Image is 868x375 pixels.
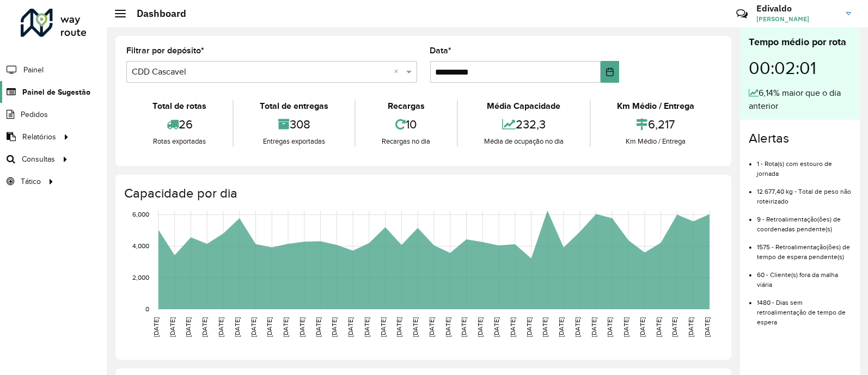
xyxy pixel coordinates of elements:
[756,14,838,24] span: [PERSON_NAME]
[749,35,851,50] div: Tempo médio por rota
[22,153,55,165] span: Consultas
[687,317,694,337] text: [DATE]
[126,44,204,57] label: Filtrar por depósito
[428,317,435,337] text: [DATE]
[395,317,402,337] text: [DATE]
[145,305,149,312] text: 0
[358,100,454,113] div: Recargas
[704,317,711,337] text: [DATE]
[594,100,718,113] div: Km Médio / Entrega
[363,317,370,337] text: [DATE]
[266,317,273,337] text: [DATE]
[236,136,352,147] div: Entregas exportadas
[250,317,257,337] text: [DATE]
[671,317,678,337] text: [DATE]
[152,317,160,337] text: [DATE]
[129,136,230,147] div: Rotas exportadas
[444,317,451,337] text: [DATE]
[282,317,289,337] text: [DATE]
[757,179,851,206] li: 12.677,40 kg - Total de peso não roteirizado
[23,64,44,76] span: Painel
[606,317,613,337] text: [DATE]
[749,87,851,113] div: 6,14% maior que o dia anterior
[358,113,454,136] div: 10
[730,2,754,26] a: Contato Rápido
[639,317,646,337] text: [DATE]
[601,61,619,83] button: Choose Date
[358,136,454,147] div: Recargas no dia
[590,317,597,337] text: [DATE]
[476,317,484,337] text: [DATE]
[757,290,851,327] li: 1480 - Dias sem retroalimentação de tempo de espera
[132,243,149,250] text: 4,000
[124,186,720,201] h4: Capacidade por dia
[201,317,208,337] text: [DATE]
[757,234,851,262] li: 1575 - Retroalimentação(ões) de tempo de espera pendente(s)
[655,317,662,337] text: [DATE]
[217,317,224,337] text: [DATE]
[298,317,305,337] text: [DATE]
[315,317,322,337] text: [DATE]
[129,113,230,136] div: 26
[756,3,838,14] h3: Edivaldo
[169,317,176,337] text: [DATE]
[493,317,500,337] text: [DATE]
[380,317,387,337] text: [DATE]
[132,211,149,218] text: 6,000
[509,317,516,337] text: [DATE]
[331,317,338,337] text: [DATE]
[185,317,192,337] text: [DATE]
[461,317,468,337] text: [DATE]
[749,50,851,87] div: 00:02:01
[129,100,230,113] div: Total de rotas
[622,317,629,337] text: [DATE]
[757,206,851,234] li: 9 - Retroalimentação(ões) de coordenadas pendente(s)
[541,317,548,337] text: [DATE]
[558,317,565,337] text: [DATE]
[394,65,404,78] span: Clear all
[412,317,419,337] text: [DATE]
[757,262,851,290] li: 60 - Cliente(s) fora da malha viária
[430,44,452,57] label: Data
[236,100,352,113] div: Total de entregas
[461,100,587,113] div: Média Capacidade
[22,131,56,143] span: Relatórios
[757,151,851,179] li: 1 - Rota(s) com estouro de jornada
[21,176,41,187] span: Tático
[126,8,186,20] h2: Dashboard
[749,131,851,146] h4: Alertas
[461,136,587,147] div: Média de ocupação no dia
[132,274,149,281] text: 2,000
[234,317,241,337] text: [DATE]
[525,317,533,337] text: [DATE]
[461,113,587,136] div: 232,3
[22,87,90,98] span: Painel de Sugestão
[594,136,718,147] div: Km Médio / Entrega
[574,317,581,337] text: [DATE]
[594,113,718,136] div: 6,217
[21,109,48,120] span: Pedidos
[347,317,354,337] text: [DATE]
[236,113,352,136] div: 308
